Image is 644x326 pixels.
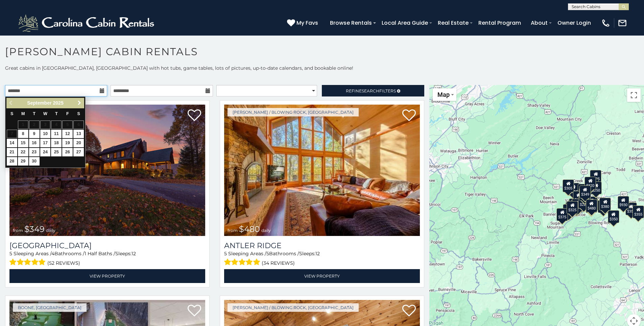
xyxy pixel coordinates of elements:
[85,251,115,257] span: 1 Half Baths /
[585,176,596,189] div: $320
[43,111,47,116] span: Wednesday
[590,170,602,182] div: $525
[599,197,611,210] div: $380
[437,91,450,98] span: Map
[10,111,13,116] span: Sunday
[527,17,551,29] a: About
[402,304,416,318] a: Add to favorites
[73,130,84,138] a: 13
[224,250,420,267] div: Sleeping Areas / Bathrooms / Sleeps:
[239,224,260,234] span: $480
[598,200,610,213] div: $695
[618,18,627,28] img: mail-regular-white.png
[21,111,25,116] span: Monday
[287,19,320,27] a: My Favs
[262,259,295,267] span: (34 reviews)
[55,111,58,116] span: Thursday
[608,210,619,223] div: $350
[554,17,594,29] a: Owner Login
[7,148,17,156] a: 21
[18,148,28,156] a: 22
[228,108,359,116] a: [PERSON_NAME] / Blowing Rock, [GEOGRAPHIC_DATA]
[51,139,62,147] a: 18
[266,251,269,257] span: 5
[578,196,590,209] div: $225
[33,111,35,116] span: Tuesday
[475,17,524,29] a: Rental Program
[224,251,227,257] span: 5
[40,130,51,138] a: 10
[9,241,205,250] h3: Diamond Creek Lodge
[188,304,201,318] a: Add to favorites
[346,88,396,93] span: Refine Filters
[296,19,318,27] span: My Favs
[46,228,55,233] span: daily
[586,196,598,209] div: $395
[75,99,84,107] a: Next
[13,228,23,233] span: from
[563,179,574,192] div: $305
[228,303,359,312] a: [PERSON_NAME] / Blowing Rock, [GEOGRAPHIC_DATA]
[228,228,238,233] span: from
[9,105,205,236] a: Diamond Creek Lodge from $349 daily
[224,105,420,236] img: Antler Ridge
[53,100,64,106] span: 2025
[18,157,28,166] a: 29
[362,88,379,93] span: Search
[29,139,40,147] a: 16
[591,181,602,194] div: $250
[51,130,62,138] a: 11
[9,241,205,250] a: [GEOGRAPHIC_DATA]
[586,200,597,213] div: $315
[261,228,271,233] span: daily
[572,198,583,211] div: $395
[18,130,28,138] a: 8
[73,139,84,147] a: 20
[573,191,585,204] div: $410
[9,105,205,236] img: Diamond Creek Lodge
[433,88,456,101] button: Change map style
[29,130,40,138] a: 9
[77,100,82,106] span: Next
[224,269,420,283] a: View Property
[627,88,641,102] button: Toggle fullscreen view
[29,157,40,166] a: 30
[557,208,568,221] div: $375
[402,109,416,123] a: Add to favorites
[62,130,73,138] a: 12
[567,201,578,214] div: $325
[618,196,629,209] div: $930
[27,100,51,106] span: September
[7,139,17,147] a: 14
[62,148,73,156] a: 26
[13,303,87,312] a: Boone, [GEOGRAPHIC_DATA]
[9,269,205,283] a: View Property
[51,148,62,156] a: 25
[47,259,80,267] span: (52 reviews)
[66,111,69,116] span: Friday
[17,13,157,33] img: White-1-2.png
[625,202,637,215] div: $355
[578,184,589,197] div: $565
[29,148,40,156] a: 23
[434,17,472,29] a: Real Estate
[9,250,205,267] div: Sleeping Areas / Bathrooms / Sleeps:
[40,139,51,147] a: 17
[327,17,375,29] a: Browse Rentals
[579,188,591,200] div: $210
[322,85,424,96] a: RefineSearchFilters
[586,199,597,212] div: $480
[51,251,54,257] span: 4
[224,241,420,250] h3: Antler Ridge
[9,251,12,257] span: 5
[563,204,575,217] div: $330
[24,224,45,234] span: $349
[73,148,84,156] a: 27
[62,139,73,147] a: 19
[378,17,431,29] a: Local Area Guide
[579,186,591,198] div: $349
[224,105,420,236] a: Antler Ridge from $480 daily
[18,139,28,147] a: 15
[40,148,51,156] a: 24
[315,251,320,257] span: 12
